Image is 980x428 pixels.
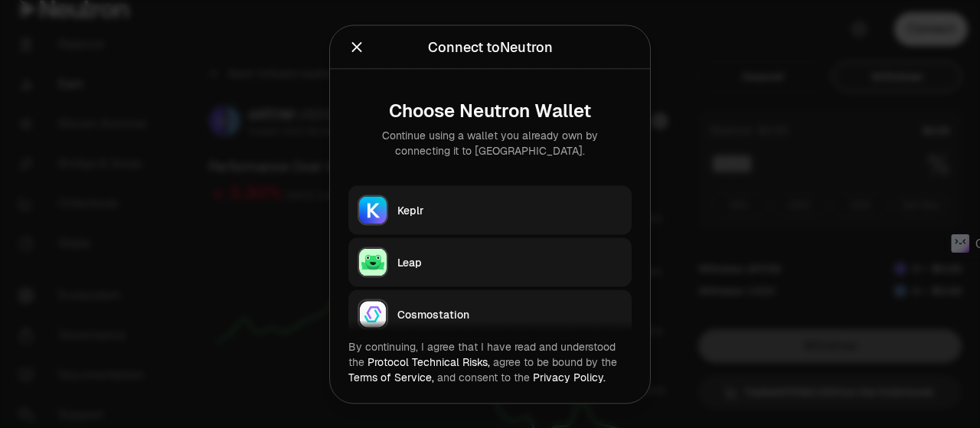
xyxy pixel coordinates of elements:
[367,354,490,368] a: Protocol Technical Risks,
[348,237,632,286] button: LeapLeap
[361,100,619,121] div: Choose Neutron Wallet
[397,306,622,322] div: Cosmostation
[359,300,387,328] img: Cosmostation
[361,127,619,158] div: Continue using a wallet you already own by connecting it to [GEOGRAPHIC_DATA].
[428,36,553,57] div: Connect to Neutron
[348,185,632,234] button: KeplrKeplr
[348,36,365,57] button: Close
[397,202,622,217] div: Keplr
[397,254,622,270] div: Leap
[348,289,632,338] button: CosmostationCosmostation
[348,370,434,384] a: Terms of Service,
[348,338,632,384] div: By continuing, I agree that I have read and understood the agree to be bound by the and consent t...
[533,370,606,384] a: Privacy Policy.
[359,196,387,224] img: Keplr
[359,248,387,276] img: Leap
